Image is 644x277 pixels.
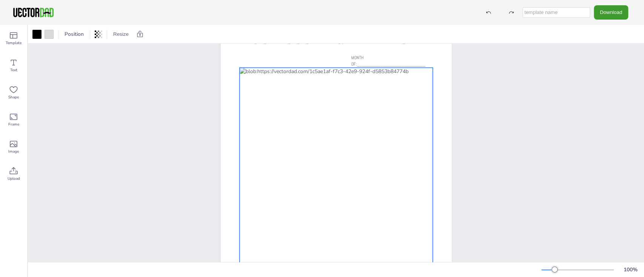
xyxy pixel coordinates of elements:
[10,67,17,73] span: Text
[63,31,85,38] span: Position
[110,28,132,40] button: Resize
[6,40,22,46] span: Template
[594,5,628,19] button: Download
[8,94,19,100] span: Shape
[8,148,19,155] span: Image
[236,32,436,47] span: BLOOD SUGAR & BP TRACKER
[351,55,426,67] span: MONTH OF:__________________________
[8,176,20,182] span: Upload
[12,7,55,18] img: VectorDad-1.png
[523,7,590,18] input: template name
[8,121,19,127] span: Frame
[621,266,639,273] div: 100 %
